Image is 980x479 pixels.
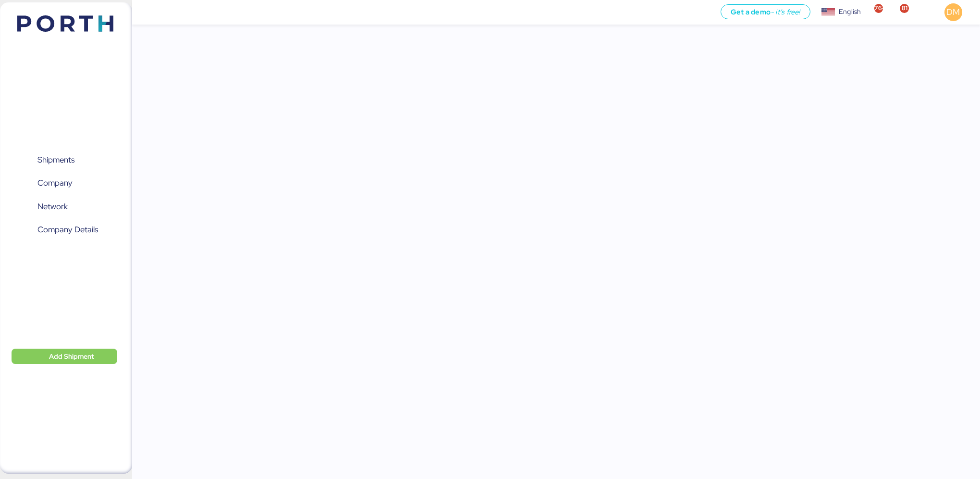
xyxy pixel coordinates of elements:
span: Network [37,200,68,214]
span: Shipments [37,153,74,167]
a: Company Details [6,219,118,241]
span: DM [946,6,960,18]
span: Company [37,176,73,190]
span: Add Shipment [49,351,94,362]
a: Shipments [6,149,118,171]
button: Menu [138,4,154,21]
button: Add Shipment [12,349,117,364]
div: English [839,7,861,17]
a: Company [6,172,118,194]
a: Network [6,195,118,217]
span: Company Details [37,223,98,237]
